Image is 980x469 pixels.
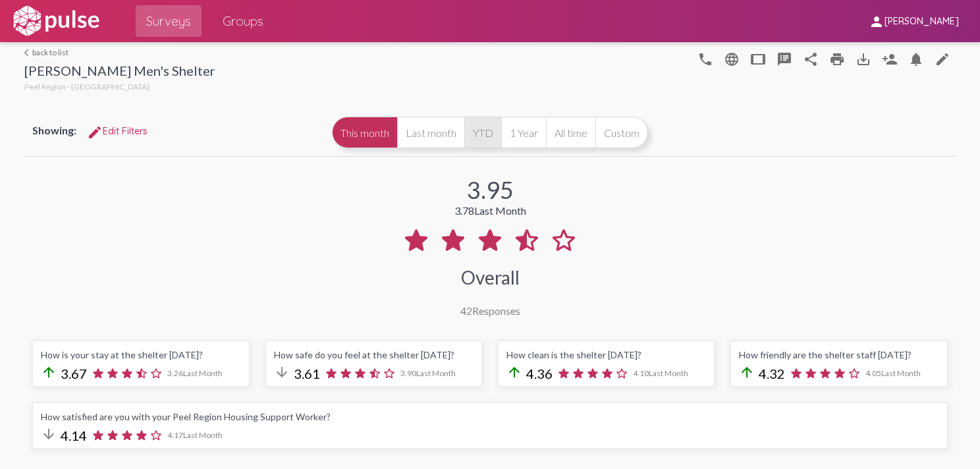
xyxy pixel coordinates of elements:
button: Edit FiltersEdit Filters [76,119,158,143]
div: How safe do you feel at the shelter [DATE]? [274,349,474,360]
span: [PERSON_NAME] [885,16,959,28]
span: 3.26 [167,368,223,378]
span: 4.32 [759,366,785,381]
button: Share [798,45,824,72]
span: 4.05 [865,368,921,378]
mat-icon: Download [856,51,871,67]
button: Custom [595,117,648,148]
span: Last Month [416,368,456,378]
mat-icon: arrow_upward [506,364,522,380]
button: Bell [903,45,929,72]
span: Last Month [183,368,223,378]
span: Last Month [183,430,223,440]
button: speaker_notes [771,45,798,72]
span: Groups [223,9,263,33]
span: 4.10 [633,368,688,378]
span: 4.14 [61,428,87,443]
mat-icon: arrow_back_ios [24,49,32,57]
mat-icon: Bell [908,51,924,67]
button: 1 Year [501,117,546,148]
span: 3.67 [61,366,87,381]
span: Last Month [649,368,688,378]
span: Last Month [474,204,526,217]
button: Download [850,45,877,72]
span: 4.17 [167,430,223,440]
mat-icon: arrow_downward [274,364,290,380]
mat-icon: Share [803,51,819,67]
span: 3.90 [400,368,456,378]
mat-icon: language [935,51,950,67]
div: Responses [460,304,520,317]
span: 42 [460,304,472,317]
button: language [719,45,745,72]
a: language [929,45,956,72]
a: Groups [212,5,274,37]
div: How friendly are the shelter staff [DATE]? [739,349,939,360]
button: This month [332,117,397,148]
button: YTD [464,117,501,148]
mat-icon: arrow_downward [41,426,57,442]
div: How is your stay at the shelter [DATE]? [41,349,240,360]
span: Showing: [32,124,76,136]
mat-icon: tablet [750,51,766,67]
div: 3.95 [467,175,514,204]
mat-icon: speaker_notes [776,51,792,67]
button: tablet [745,45,771,72]
button: All time [546,117,595,148]
div: How satisfied are you with your Peel Region Housing Support Worker? [41,411,939,422]
mat-icon: Edit Filters [87,124,103,140]
a: print [824,45,850,72]
mat-icon: language [724,51,740,67]
div: 3.78 [454,204,526,217]
span: 4.36 [526,366,553,381]
a: back to list [24,47,215,57]
button: Last month [397,117,464,148]
mat-icon: Person [882,51,898,67]
a: Surveys [136,5,202,37]
span: Last Month [881,368,921,378]
div: Overall [461,266,520,289]
mat-icon: print [829,51,845,67]
span: Surveys [146,9,191,33]
mat-icon: arrow_upward [41,364,57,380]
button: Person [877,45,903,72]
div: How clean is the shelter [DATE]? [506,349,706,360]
span: 3.61 [294,366,320,381]
span: Edit Filters [87,125,148,137]
div: [PERSON_NAME] Men's Shelter [24,63,215,82]
span: Peel Region - [GEOGRAPHIC_DATA] [24,82,150,92]
mat-icon: language [697,51,713,67]
button: language [692,45,719,72]
mat-icon: person [869,14,885,30]
button: [PERSON_NAME] [858,9,969,33]
mat-icon: arrow_upward [739,364,755,380]
img: white-logo.svg [11,5,101,38]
